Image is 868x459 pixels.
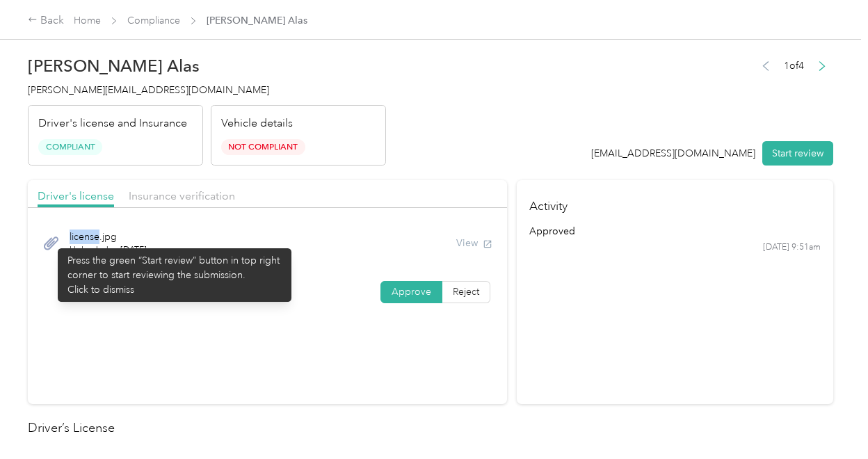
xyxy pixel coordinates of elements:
span: Reject [453,286,479,298]
iframe: Everlance-gr Chat Button Frame [790,381,868,459]
span: Insurance verification [129,189,235,202]
div: [EMAIL_ADDRESS][DOMAIN_NAME] [591,146,755,161]
button: Start review [762,141,833,166]
span: Not Compliant [221,139,305,155]
a: Home [74,15,101,26]
h2: Driver’s License [28,419,833,437]
p: Driver's license and Insurance [38,115,187,132]
span: Driver's license [38,189,114,202]
h2: [PERSON_NAME] Alas [28,56,386,76]
span: Compliant [38,139,102,155]
time: [DATE] 9:51am [763,241,821,254]
a: Compliance [127,15,180,26]
span: 1 of 4 [784,58,804,73]
span: license.jpg [70,229,147,244]
h4: Activity [517,180,833,224]
span: Approve [392,286,431,298]
div: approved [529,224,821,239]
span: [PERSON_NAME] Alas [207,13,307,28]
span: [PERSON_NAME][EMAIL_ADDRESS][DOMAIN_NAME] [28,84,269,96]
span: Uploaded on [DATE] [70,244,147,257]
div: Back [28,13,64,29]
p: Vehicle details [221,115,293,132]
